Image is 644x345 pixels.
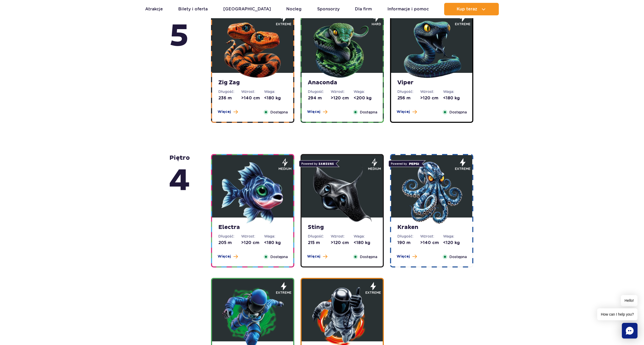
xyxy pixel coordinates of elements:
dt: Długość: [308,89,331,94]
dd: >120 cm [241,240,264,246]
img: 683e9dc030483830179588.png [221,162,284,224]
dt: Wzrost: [331,234,354,239]
dt: Wzrost: [241,89,264,94]
dt: Waga: [264,89,287,94]
a: Nocleg [286,3,302,15]
span: extreme [276,290,291,295]
dt: Długość: [397,89,420,94]
span: extreme [276,22,291,27]
span: Dostępna [449,254,467,260]
img: 683e9d7f6dccb324111516.png [311,17,373,79]
span: Więcej [218,109,231,114]
dd: >140 cm [420,240,443,246]
span: Hello! [621,295,637,306]
button: Więcej [307,109,327,114]
span: 4 [169,162,190,200]
dt: Wzrost: [420,89,443,94]
dd: <180 kg [264,95,287,101]
strong: Electra [218,224,287,231]
span: Dostępna [360,254,377,260]
dt: Waga: [443,89,466,94]
span: Powered by [299,160,336,167]
img: 683e9dd6f19b1268161416.png [311,162,373,224]
span: Więcej [218,254,231,259]
dd: 215 m [308,240,331,246]
dt: Długość: [218,234,241,239]
span: Dostępna [270,109,288,115]
span: Dostępna [360,109,377,115]
dt: Wzrost: [331,89,354,94]
span: extreme [455,167,470,171]
img: 683e9d18e24cb188547945.png [221,17,284,79]
dt: Długość: [397,234,420,239]
dd: <180 kg [443,95,466,101]
dt: Wzrost: [420,234,443,239]
a: Dla firm [355,3,372,15]
button: Więcej [397,109,417,114]
span: Dostępna [449,109,467,115]
a: Bilety i oferta [178,3,208,15]
span: Więcej [397,254,410,259]
div: Chat [622,323,637,338]
dd: 236 m [218,95,241,101]
strong: Sting [308,224,377,231]
dd: <180 kg [264,240,287,246]
span: How can I help you? [597,308,637,320]
strong: Anaconda [308,79,377,86]
a: Informacje i pomoc [387,3,429,15]
button: Więcej [397,254,417,259]
dt: Długość: [308,234,331,239]
dd: <200 kg [354,95,377,101]
span: extreme [365,290,381,295]
span: 5 [169,17,189,56]
button: Więcej [218,109,238,114]
dd: >140 cm [241,95,264,101]
strong: Zig Zag [218,79,287,86]
strong: piętro [169,9,189,56]
img: 683e9df96f1c7957131151.png [400,162,463,224]
span: Więcej [397,109,410,114]
span: Więcej [307,109,320,114]
dt: Waga: [354,89,377,94]
dd: 256 m [397,95,420,101]
span: Kup teraz [457,7,477,11]
button: Więcej [218,254,238,259]
span: medium [278,167,291,171]
dd: >120 cm [420,95,443,101]
dd: >120 cm [331,95,354,101]
button: Więcej [307,254,327,259]
dt: Waga: [354,234,377,239]
span: Powered by [388,160,422,167]
dt: Waga: [264,234,287,239]
strong: piętro [169,154,190,200]
strong: Viper [397,79,466,86]
strong: Kraken [397,224,466,231]
dd: <120 kg [443,240,466,246]
dt: Waga: [443,234,466,239]
dt: Długość: [218,89,241,94]
dd: >120 cm [331,240,354,246]
span: extreme [455,22,470,27]
dt: Wzrost: [241,234,264,239]
a: Sponsorzy [317,3,340,15]
span: hard [372,22,381,27]
dd: 205 m [218,240,241,246]
button: Kup teraz [444,3,499,15]
span: Dostępna [270,254,288,260]
a: Atrakcje [145,3,163,15]
span: medium [368,167,381,171]
span: Więcej [307,254,320,259]
dd: 294 m [308,95,331,101]
dd: <180 kg [354,240,377,246]
img: 683e9da1f380d703171350.png [400,17,463,79]
a: [GEOGRAPHIC_DATA] [223,3,271,15]
dd: 190 m [397,240,420,246]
